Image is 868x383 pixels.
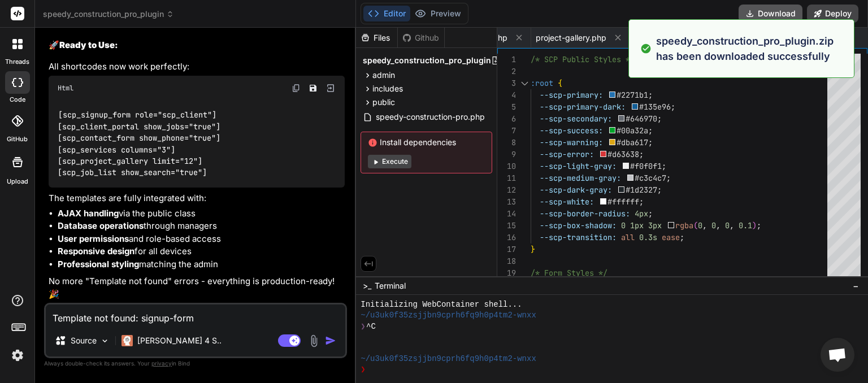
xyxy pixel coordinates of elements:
div: 12 [497,184,516,196]
label: threads [5,57,29,67]
strong: Database operations [58,220,144,231]
span: speedy-construction-pro.php [375,110,486,124]
span: ; [680,232,684,242]
p: speedy_construction_pro_plugin.zip has been downloaded successfully [656,33,847,64]
span: ; [757,220,762,230]
span: >_ [363,280,371,291]
img: copy [292,84,301,93]
div: Github [398,32,444,43]
span: { [558,78,562,88]
button: Download [739,5,802,23]
img: alert [640,33,652,64]
span: #646970 [626,114,658,124]
span: --scp-medium-gray: [540,173,621,183]
p: Source [71,335,97,346]
div: Files [356,32,397,43]
span: --scp-success: [540,125,603,136]
span: #dba617 [617,137,649,147]
img: settings [8,346,27,365]
span: ; [648,208,653,219]
div: Click to collapse the range. [517,77,532,89]
span: ~/u3uk0f35zsjjbn9cprh6fq9h0p4tm2-wnxx [361,310,536,321]
span: 3px [648,220,662,230]
button: Editor [363,6,410,21]
span: --scp-warning: [540,137,603,147]
p: The templates are fully integrated with: [49,192,345,205]
span: ; [658,114,662,124]
span: 0 [698,220,703,230]
span: --scp-transition: [540,232,617,242]
span: --scp-light-gray: [540,161,617,171]
label: code [10,95,25,105]
span: --scp-secondary: [540,114,612,124]
span: speedy_construction_pro_plugin [43,8,174,20]
p: No more "Template not found" errors - everything is production-ready! 🎉 [49,275,345,301]
span: , [717,220,721,230]
span: speedy_construction_pro_plugin [363,55,491,66]
span: #d63638 [608,149,640,159]
span: ; [671,102,676,112]
span: 0.1 [739,220,753,230]
span: Html [58,84,73,93]
div: 11 [497,172,516,184]
span: includes [372,83,403,94]
span: all [621,232,635,242]
div: 9 [497,149,516,160]
div: 14 [497,208,516,220]
strong: Professional styling [58,259,139,269]
span: ❯ [361,364,366,375]
span: #135e96 [640,102,671,112]
span: --scp-dark-gray: [540,185,612,195]
span: #2271b1 [617,90,649,100]
span: ❯ [361,321,366,332]
button: Preview [410,6,466,21]
span: ; [649,125,653,136]
span: 0 [726,220,730,230]
p: Always double-check its answers. Your in Bind [44,358,347,369]
span: #f0f0f1 [631,161,662,171]
li: matching the admin [58,258,345,271]
h2: 🚀 [49,39,345,52]
span: ; [640,149,644,159]
div: 2 [497,66,516,77]
span: /* SCP Public Styles */ [531,54,635,64]
span: ; [649,90,653,100]
span: --scp-box-shadow: [540,220,617,230]
span: , [703,220,708,230]
span: #00a32a [617,125,649,136]
span: --scp-primary: [540,90,603,100]
span: ; [658,185,662,195]
img: Claude 4 Sonnet [121,335,133,346]
div: 5 [497,101,516,113]
span: 0.3s [639,232,657,242]
span: 0 [621,220,626,230]
span: --scp-white: [540,197,594,207]
span: #c3c4c7 [635,173,667,183]
span: admin [372,69,395,81]
div: 10 [497,160,516,172]
span: } [531,244,535,254]
span: project-gallery.php [536,32,606,43]
span: ; [662,161,667,171]
span: 0 [712,220,717,230]
span: 1px [630,220,644,230]
span: Install dependencies [368,137,485,148]
li: for all devices [58,245,345,258]
span: --scp-primary-dark: [540,102,626,112]
span: /* Form Styles */ [531,268,607,278]
label: GitHub [7,134,28,144]
strong: Ready to Use: [59,40,118,50]
span: 4px [635,208,648,219]
span: #ffffff [608,197,640,207]
img: Open in Browser [325,83,336,93]
span: public [372,97,395,108]
span: Terminal [375,280,406,291]
span: privacy [151,360,172,367]
img: icon [325,335,336,346]
label: Upload [7,177,28,186]
span: ^C [366,321,376,332]
span: ; [667,173,671,183]
strong: Responsive design [58,246,134,256]
div: 4 [497,89,516,101]
p: [PERSON_NAME] 4 S.. [137,335,222,346]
